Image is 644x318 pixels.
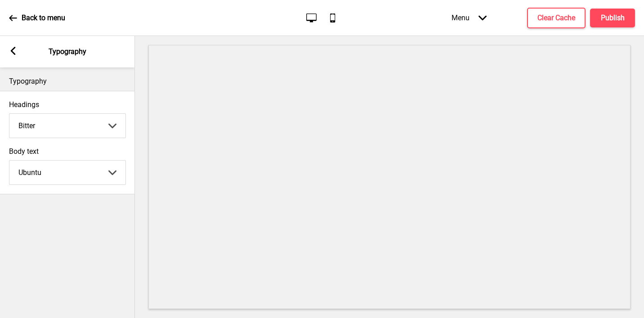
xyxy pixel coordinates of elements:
[9,76,126,86] p: Typography
[537,13,575,23] h4: Clear Cache
[590,9,635,27] button: Publish
[22,13,65,23] p: Back to menu
[601,13,625,23] h4: Publish
[443,4,496,31] div: Menu
[49,47,86,57] p: Typography
[9,6,65,30] a: Back to menu
[527,8,586,28] button: Clear Cache
[9,147,126,156] label: Body text
[9,100,126,109] label: Headings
